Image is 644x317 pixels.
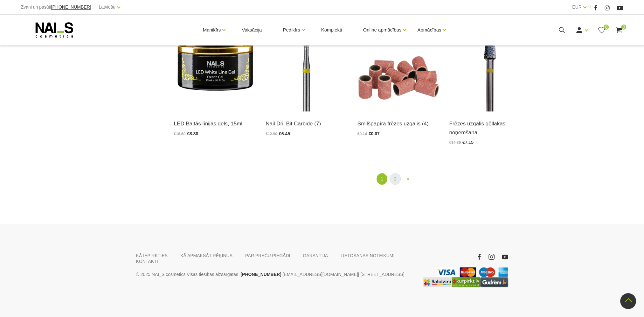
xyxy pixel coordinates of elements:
span: €0.14 [357,132,367,136]
a: Vaksācija [237,15,267,45]
a: GARANTIJA [303,253,328,258]
img: Lielākais Latvijas interneta veikalu preču meklētājs [452,277,480,287]
a: LIETOŠANAS NOTEIKUMI [341,253,394,258]
span: €0.07 [369,131,380,136]
nav: catalog-product-list [174,173,623,185]
span: €6.45 [279,131,290,136]
a: KONTAKTI [136,258,158,264]
a: Nail Dril Bit Carbide (7) [266,119,348,128]
a: KĀ APMAKSĀT RĒĶINUS [180,253,232,258]
a: 1 [377,173,387,185]
a: Apmācības [417,17,441,43]
span: €8.30 [187,131,198,136]
a: Next [403,173,413,184]
span: » [407,176,409,181]
a: [PHONE_NUMBER] [240,271,281,278]
a: 0 [598,26,606,34]
a: Frēzes uzgalis gēllakas noņemšanai [449,119,531,137]
a: EUR [572,3,582,11]
p: © 2025 NAI_S cosmetics Visas tiesības aizsargātas | | | [STREET_ADDRESS] [136,271,413,278]
a: 0 [615,26,623,34]
span: | [94,3,96,11]
img: www.gudriem.lv/veikali/lv [480,277,508,287]
img: Labākā cena interneta veikalos - Samsung, Cena, iPhone, Mobilie telefoni [423,277,452,287]
a: Pedikīrs [283,17,300,43]
a: Manikīrs [203,17,221,43]
span: 0 [604,25,609,30]
span: €16.60 [174,132,186,136]
a: [EMAIL_ADDRESS][DOMAIN_NAME] [282,271,358,278]
a: KĀ IEPIRKTIES [136,253,168,258]
a: Komplekti [316,15,347,45]
a: [PHONE_NUMBER] [51,5,91,10]
a: Online apmācības [363,17,401,43]
a: LED Baltās līnijas gels, 15ml [174,119,256,128]
a: Smilšpapīra frēzes uzgalis (4) [357,119,440,128]
a: PAR PREČU PIEGĀDI [245,253,290,258]
a: Latviešu [99,3,115,11]
span: | [590,3,591,11]
span: €7.15 [462,140,474,145]
span: €14.30 [449,140,461,145]
span: €12.90 [266,132,277,136]
div: Zvani un pasūti [21,3,91,11]
span: 0 [621,25,626,30]
a: 2 [390,173,400,185]
a: https://www.gudriem.lv/veikali/lv [480,277,508,287]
